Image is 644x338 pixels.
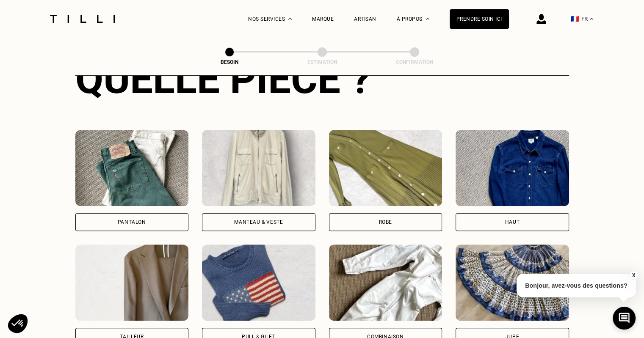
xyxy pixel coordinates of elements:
a: Marque [312,16,334,22]
img: Tilli retouche votre Pull & gilet [202,245,315,321]
a: Prendre soin ici [450,9,509,29]
div: Besoin [187,59,272,65]
p: Bonjour, avez-vous des questions? [517,274,636,297]
img: Menu déroulant [288,18,292,20]
div: Estimation [280,59,365,65]
button: X [629,271,638,280]
span: 🇫🇷 [571,15,579,23]
a: Artisan [354,16,376,22]
img: Logo du service de couturière Tilli [47,15,118,23]
div: Pantalon [118,220,146,225]
img: Tilli retouche votre Jupe [456,245,569,321]
div: Confirmation [372,59,457,65]
img: Tilli retouche votre Haut [456,130,569,206]
img: Tilli retouche votre Tailleur [75,245,189,321]
div: Robe [379,220,392,225]
img: Tilli retouche votre Pantalon [75,130,189,206]
img: menu déroulant [590,18,593,20]
img: Tilli retouche votre Combinaison [329,245,442,321]
div: Quelle pièce ? [75,55,569,103]
img: Menu déroulant à propos [426,18,429,20]
img: Tilli retouche votre Manteau & Veste [202,130,315,206]
img: icône connexion [536,14,546,24]
img: Tilli retouche votre Robe [329,130,442,206]
div: Manteau & Veste [234,220,283,225]
div: Haut [505,220,520,225]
